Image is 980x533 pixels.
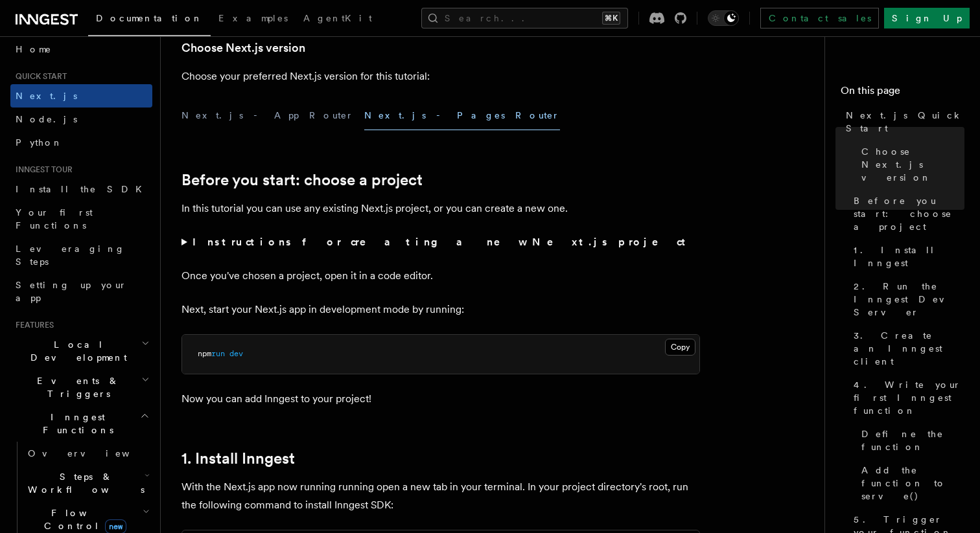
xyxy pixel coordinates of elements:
span: Documentation [96,13,203,23]
a: Documentation [88,4,211,36]
a: Choose Next.js version [856,140,964,189]
span: Flow Control [23,506,143,532]
span: Examples [218,13,288,23]
a: Setting up your app [10,273,152,310]
a: 1. Install Inngest [181,449,295,468]
span: Events & Triggers [10,374,141,400]
a: 3. Create an Inngest client [848,324,964,373]
button: Search...⌘K [421,8,628,28]
a: Contact sales [760,8,879,28]
span: npm [198,349,211,358]
a: Add the function to serve() [856,459,964,508]
a: Examples [211,4,296,35]
a: Next.js [10,84,152,108]
span: 4. Write your first Inngest function [854,378,964,417]
summary: Instructions for creating a new Next.js project [181,233,700,251]
a: Sign Up [884,8,970,28]
span: Next.js Quick Start [846,109,964,135]
span: Overview [28,448,161,459]
button: Next.js - Pages Router [364,101,560,130]
span: Local Development [10,338,141,364]
a: 4. Write your first Inngest function [848,373,964,422]
a: Leveraging Steps [10,237,152,273]
span: Python [16,137,63,148]
span: dev [229,349,243,358]
a: 2. Run the Inngest Dev Server [848,275,964,324]
a: Before you start: choose a project [848,189,964,238]
span: Add the function to serve() [861,464,964,503]
a: Your first Functions [10,201,152,237]
a: Choose Next.js version [181,39,305,57]
span: Before you start: choose a project [854,194,964,233]
span: 2. Run the Inngest Dev Server [854,280,964,319]
p: Now you can add Inngest to your project! [181,390,700,408]
button: Toggle dark mode [708,10,739,26]
a: Python [10,131,152,154]
p: In this tutorial you can use any existing Next.js project, or you can create a new one. [181,199,700,218]
span: Steps & Workflows [23,470,145,496]
a: Before you start: choose a project [181,171,423,189]
button: Inngest Functions [10,405,152,442]
span: 3. Create an Inngest client [854,329,964,368]
button: Local Development [10,333,152,369]
a: Node.js [10,108,152,131]
span: 1. Install Inngest [854,244,964,269]
span: Setting up your app [16,280,127,303]
a: Next.js Quick Start [841,104,964,140]
p: With the Next.js app now running running open a new tab in your terminal. In your project directo... [181,478,700,514]
button: Copy [665,339,695,356]
span: Node.js [16,114,77,124]
span: Your first Functions [16,207,93,231]
strong: Instructions for creating a new Next.js project [192,236,691,248]
span: Define the function [861,427,964,453]
button: Next.js - App Router [181,101,354,130]
p: Once you've chosen a project, open it in a code editor. [181,267,700,285]
a: Home [10,38,152,61]
span: Next.js [16,91,77,101]
button: Steps & Workflows [23,465,152,501]
a: Overview [23,442,152,465]
kbd: ⌘K [602,12,620,25]
span: Inngest Functions [10,411,140,437]
span: Home [16,43,52,56]
span: Install the SDK [16,184,150,194]
button: Events & Triggers [10,369,152,405]
span: Inngest tour [10,164,73,175]
span: Quick start [10,71,67,82]
a: Define the function [856,422,964,459]
p: Next, start your Next.js app in development mode by running: [181,301,700,319]
a: Install the SDK [10,177,152,201]
span: Leveraging Steps [16,244,125,267]
a: AgentKit [296,4,380,35]
span: AgentKit [303,13,372,23]
a: 1. Install Inngest [848,238,964,275]
p: Choose your preferred Next.js version for this tutorial: [181,67,700,85]
span: run [211,349,225,358]
span: Choose Next.js version [861,145,964,184]
span: Features [10,320,54,330]
h4: On this page [841,83,964,104]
